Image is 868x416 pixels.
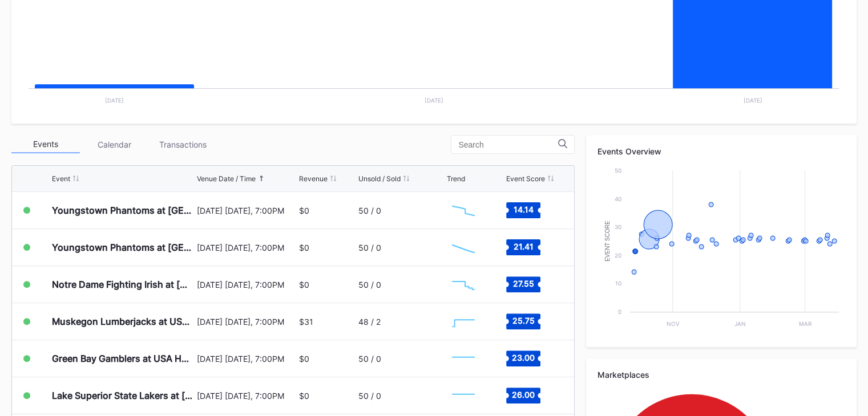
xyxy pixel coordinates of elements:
div: $0 [299,354,309,364]
input: Search [458,140,558,149]
div: [DATE] [DATE], 7:00PM [197,317,296,327]
div: 50 / 0 [358,243,381,252]
div: Event [52,174,70,183]
div: 50 / 0 [358,391,381,401]
text: Nov [667,320,680,327]
svg: Chart title [446,196,481,225]
div: [DATE] [DATE], 7:00PM [197,354,296,364]
div: Green Bay Gamblers at USA Hockey Team U-17 [52,353,194,364]
div: [DATE] [DATE], 7:00PM [197,243,296,252]
svg: Chart title [597,165,845,336]
text: Mar [799,320,812,327]
div: $0 [299,280,309,289]
div: Event Score [506,174,545,183]
div: Transactions [148,136,217,153]
div: Youngstown Phantoms at [GEOGRAPHIC_DATA] Hockey NTDP U-18 [52,205,194,216]
text: 14.14 [513,205,533,214]
text: 27.55 [512,279,534,288]
div: Events [11,136,80,153]
div: Revenue [299,174,328,183]
text: 20 [615,252,621,259]
div: [DATE] [DATE], 7:00PM [197,206,296,215]
text: 50 [615,167,621,174]
text: 0 [618,308,621,315]
div: [DATE] [DATE], 7:00PM [197,280,296,289]
div: $31 [299,317,313,327]
div: 48 / 2 [358,317,381,327]
div: Muskegon Lumberjacks at USA Hockey Team U-17 [52,316,194,327]
text: 30 [615,223,621,230]
text: 23.00 [512,353,535,362]
div: [DATE] [DATE], 7:00PM [197,391,296,401]
div: Events Overview [597,146,845,156]
div: 50 / 0 [358,206,381,215]
div: Venue Date / Time [197,174,256,183]
svg: Chart title [446,307,481,336]
div: Unsold / Sold [358,174,401,183]
text: [DATE] [744,97,762,104]
text: [DATE] [105,97,124,104]
div: Lake Superior State Lakers at [GEOGRAPHIC_DATA] Hockey NTDP U-18 [52,390,194,401]
text: Event Score [604,221,611,262]
text: Jan [734,320,746,327]
div: $0 [299,206,309,215]
div: Calendar [80,136,148,153]
text: 25.75 [512,316,534,325]
div: 50 / 0 [358,280,381,289]
div: Notre Dame Fighting Irish at [GEOGRAPHIC_DATA] Hockey NTDP U-18 [52,279,194,290]
svg: Chart title [446,381,481,410]
text: 40 [615,195,621,202]
svg: Chart title [446,233,481,262]
svg: Chart title [446,344,481,373]
text: 26.00 [512,390,535,399]
div: Trend [446,174,465,183]
div: $0 [299,243,309,252]
div: 50 / 0 [358,354,381,364]
text: [DATE] [425,97,443,104]
div: Marketplaces [597,370,845,380]
svg: Chart title [446,270,481,299]
div: $0 [299,391,309,401]
text: 21.41 [513,242,533,251]
text: 10 [615,280,621,287]
div: Youngstown Phantoms at [GEOGRAPHIC_DATA] Hockey NTDP U-18 [52,242,194,253]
